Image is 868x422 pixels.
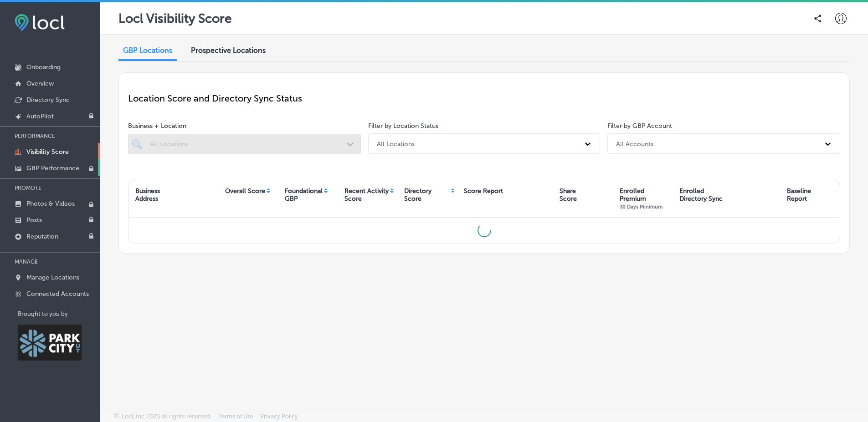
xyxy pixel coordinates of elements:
[128,93,840,104] p: Location Score and Directory Sync Status
[26,96,70,104] p: Directory Sync
[128,122,361,130] span: Business + Location
[26,274,79,281] p: Manage Locations
[122,413,211,420] p: Locl, Inc. 2025 all rights reserved.
[18,310,100,317] p: Brought to you by
[191,46,266,55] span: Prospective Locations
[26,63,61,71] p: Onboarding
[377,140,415,147] div: All Locations
[616,140,653,147] div: All Accounts
[26,112,54,120] p: AutoPilot
[118,11,232,26] p: Locl Visibility Score
[26,148,69,156] p: Visibility Score
[26,233,58,240] p: Reputation
[26,164,79,172] p: GBP Performance
[123,46,172,55] span: GBP Locations
[26,200,75,208] p: Photos & Videos
[368,122,438,130] label: Filter by Location Status
[18,325,82,361] img: Park City
[607,122,672,130] label: Filter by GBP Account
[26,216,42,224] p: Posts
[15,14,65,31] img: fda3e92497d09a02dc62c9cd864e3231.png
[26,290,89,298] p: Connected Accounts
[26,80,54,87] p: Overview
